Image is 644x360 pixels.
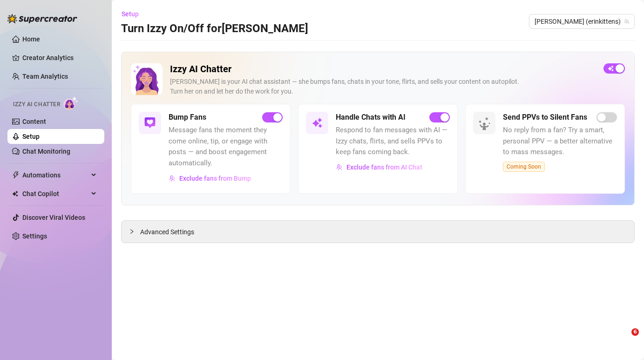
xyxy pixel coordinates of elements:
[64,96,78,110] img: AI Chatter
[170,77,596,96] div: [PERSON_NAME] is your AI chat assistant — she bumps fans, chats in your tone, flirts, and sells y...
[140,227,194,237] span: Advanced Settings
[312,117,323,129] img: svg%3e
[129,226,140,237] div: collapsed
[169,171,251,186] button: Exclude fans from Bump
[22,148,70,155] a: Chat Monitoring
[179,175,251,182] span: Exclude fans from Bump
[22,133,40,140] a: Setup
[129,229,135,234] span: collapsed
[22,50,97,65] a: Creator Analytics
[336,125,450,158] span: Respond to fan messages with AI — Izzy chats, flirts, and sells PPVs to keep fans coming back.
[22,73,68,80] a: Team Analytics
[131,63,163,95] img: Izzy AI Chatter
[478,117,493,132] img: silent-fans-ppv-o-N6Mmdf.svg
[122,10,139,18] span: Setup
[346,163,422,171] span: Exclude fans from AI Chat
[22,214,85,221] a: Discover Viral Videos
[336,112,406,123] h5: Handle Chats with AI
[22,232,47,240] a: Settings
[503,112,587,123] h5: Send PPVs to Silent Fans
[144,117,156,129] img: svg%3e
[13,100,60,109] span: Izzy AI Chatter
[503,125,617,158] span: No reply from a fan? Try a smart, personal PPV — a better alternative to mass messages.
[7,14,77,23] img: logo-BBDzfeDw.svg
[121,21,308,36] h3: Turn Izzy On/Off for [PERSON_NAME]
[22,118,46,125] a: Content
[12,171,20,179] span: thunderbolt
[169,175,176,182] img: svg%3e
[631,328,639,336] span: 6
[535,14,629,28] span: Erin (erinkittens)
[612,328,635,351] iframe: Intercom live chat
[22,186,88,201] span: Chat Copilot
[336,164,343,170] img: svg%3e
[624,19,630,24] span: team
[22,168,88,183] span: Automations
[336,160,423,175] button: Exclude fans from AI Chat
[169,125,283,169] span: Message fans the moment they come online, tip, or engage with posts — and boost engagement automa...
[170,63,596,75] h2: Izzy AI Chatter
[12,190,18,197] img: Chat Copilot
[503,162,545,172] span: Coming Soon
[22,35,40,43] a: Home
[169,112,206,123] h5: Bump Fans
[121,7,146,21] button: Setup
